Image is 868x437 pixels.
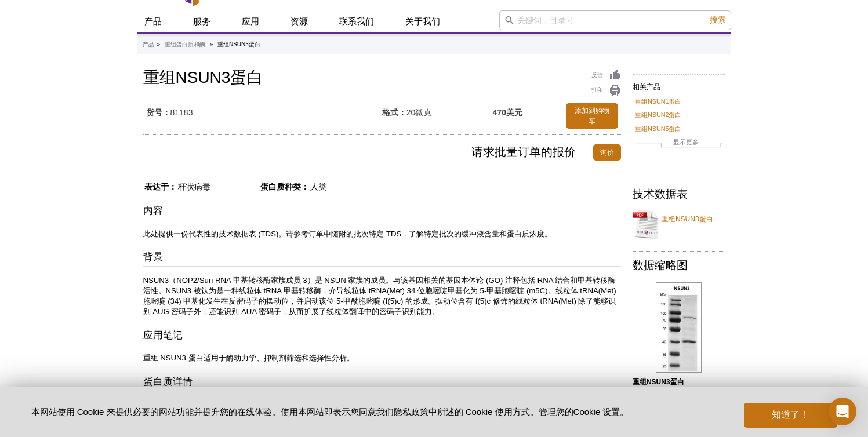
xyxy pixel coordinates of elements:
[620,407,629,417] font: 。
[143,68,263,86] font: 重组NSUN3蛋白
[143,205,163,216] font: 内容
[143,39,154,50] a: 产品
[143,252,163,263] font: 背景
[217,41,260,48] font: 重组NSUN3蛋白
[591,85,621,97] a: 打印
[170,108,193,117] font: 81183
[635,111,682,118] font: 重组NSUN2蛋白
[633,188,688,200] font: 技术数据表
[428,407,530,417] font: 中所述的 Cookie 使用方式
[635,137,723,150] a: 显示更多
[656,282,702,373] img: 重组NSUN3蛋白
[193,16,210,26] font: 服务
[633,378,684,386] font: 重组NSUN3蛋白
[157,41,161,48] font: »
[165,41,205,48] font: 重组蛋白质和酶
[591,72,603,78] font: 反馈
[143,276,616,316] font: NSUN3（NOP2/Sun RNA 甲基转移酶家族成员 3）是 NSUN 家族的成员。与该基因相关的基因本体论 (GO) 注释包括 RNA 结合和甲基转移酶活性。NSUN3 被认为是一种线粒体...
[143,230,553,238] font: 此处提供一份代表性的技术数据表 (TDS)。请参考订单中随附的批次特定 TDS，了解特定批次的缓冲液含量和蛋白质浓度。
[398,10,447,32] a: 关于我们
[710,15,726,24] font: 搜索
[591,86,603,93] font: 打印
[165,39,205,50] a: 重组蛋白质和酶
[635,125,682,132] font: 重组NSUN5蛋白
[591,69,621,82] a: 反馈
[146,108,170,117] font: 货号：
[242,16,259,26] font: 应用
[635,110,682,120] a: 重组NSUN2蛋白
[290,16,308,26] font: 资源
[332,10,381,32] a: 联系我们
[573,407,620,417] font: Cookie 设置
[829,398,856,425] div: 打开 Intercom Messenger
[633,259,688,271] font: 数据缩略图
[235,10,266,32] a: 应用
[137,10,169,32] a: 产品
[772,410,809,420] font: 知道了！
[210,41,213,48] font: »
[635,98,682,105] font: 重组NSUN1蛋白
[178,182,210,191] font: 杆状病毒
[566,103,618,129] a: 添加到购物车
[593,144,621,161] a: 询价
[382,108,406,117] font: 格式：
[284,10,315,32] a: 资源
[143,354,354,362] font: 重组 NSUN3 蛋白适用于酶动力学、抑制剂筛选和选择性分析。
[635,96,682,107] a: 重组NSUN1蛋白
[339,16,374,26] font: 联系我们
[600,148,614,156] font: 询价
[144,182,177,191] font: 表达于：
[633,83,660,91] font: 相关产品
[530,407,573,417] font: 。管理您的
[662,215,713,223] font: 重组NSUN3蛋白
[573,407,620,418] button: Cookie 设置
[471,145,576,158] font: 请求批量订单的报价
[144,16,162,26] font: 产品
[143,41,154,48] font: 产品
[405,16,440,26] font: 关于我们
[143,376,193,387] font: 蛋白质详情
[706,14,729,26] button: 搜索
[493,108,522,117] font: 470美元
[499,10,731,30] input: 关键词，目录号
[143,330,183,341] font: 应用笔记
[186,10,217,32] a: 服务
[310,182,326,191] font: 人类
[31,407,428,417] a: 本网站使用 Cookie 来提供必要的网站功能并提升您的在线体验。使用本网站即表示您同意我们隐私政策
[744,403,837,428] button: 知道了！
[635,123,682,134] a: 重组NSUN5蛋白
[260,182,309,191] font: 蛋白质种类：
[406,108,432,117] font: 20微克
[575,107,609,125] font: 添加到购物车
[673,139,699,145] font: 显示更多
[633,207,725,242] a: 重组NSUN3蛋白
